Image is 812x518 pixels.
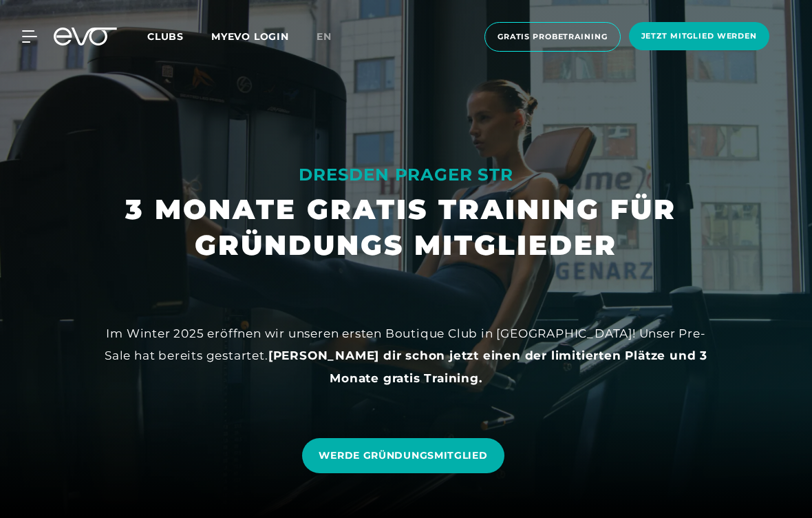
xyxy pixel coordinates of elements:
[125,191,687,263] h1: 3 MONATE GRATIS TRAINING FÜR GRÜNDUNGS MITGLIEDER
[641,30,757,42] span: Jetzt Mitglied werden
[480,22,625,52] a: Gratis Probetraining
[147,30,211,43] a: Clubs
[317,30,332,43] span: en
[147,30,184,43] span: Clubs
[125,164,687,186] div: DRESDEN PRAGER STR
[268,349,707,384] strong: [PERSON_NAME] dir schon jetzt einen der limitierten Plätze und 3 Monate gratis Training.
[96,322,716,389] div: Im Winter 2025 eröffnen wir unseren ersten Boutique Club in [GEOGRAPHIC_DATA]! Unser Pre-Sale hat...
[319,448,487,463] span: WERDE GRÜNDUNGSMITGLIED
[302,438,504,473] a: WERDE GRÜNDUNGSMITGLIED
[317,29,348,45] a: en
[211,30,289,43] a: MYEVO LOGIN
[625,22,773,52] a: Jetzt Mitglied werden
[498,31,608,43] span: Gratis Probetraining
